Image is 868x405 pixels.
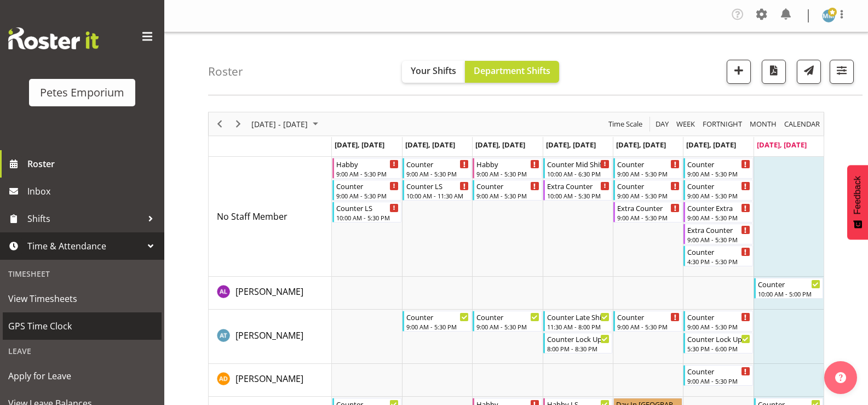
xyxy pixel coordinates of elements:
span: [DATE], [DATE] [546,140,596,150]
div: No Staff Member"s event - Counter Begin From Wednesday, August 27, 2025 at 9:00:00 AM GMT+12:00 E... [473,180,542,201]
div: Counter [336,180,399,191]
button: Add a new shift [727,60,751,84]
div: Counter [687,158,750,169]
div: Counter Extra [687,202,750,213]
img: Rosterit website logo [8,27,99,49]
span: No Staff Member [217,210,288,223]
button: Your Shifts [402,61,465,83]
td: Abigail Lane resource [209,277,332,310]
div: Habby [476,158,539,169]
span: Week [675,117,696,131]
button: Fortnight [701,117,744,131]
div: 8:00 PM - 8:30 PM [547,344,610,353]
span: Shifts [27,210,142,227]
div: No Staff Member"s event - Habby Begin From Monday, August 25, 2025 at 9:00:00 AM GMT+12:00 Ends A... [332,158,401,179]
button: Feedback - Show survey [847,165,868,239]
h4: Roster [208,65,243,78]
span: Fortnight [702,117,743,131]
div: Counter [758,278,820,289]
a: GPS Time Clock [3,312,162,340]
div: Alex-Micheal Taniwha"s event - Counter Late Shift Begin From Thursday, August 28, 2025 at 11:30:0... [543,311,612,332]
div: Next [229,112,248,135]
div: 10:00 AM - 5:30 PM [547,191,610,200]
div: Alex-Micheal Taniwha"s event - Counter Lock Up Begin From Thursday, August 28, 2025 at 8:00:00 PM... [543,333,612,353]
div: Counter LS [336,202,399,213]
span: Your Shifts [411,65,456,77]
div: Counter Lock Up [687,333,750,344]
span: [DATE], [DATE] [616,140,666,150]
div: Counter [406,311,469,322]
div: Counter [617,158,680,169]
div: No Staff Member"s event - Extra Counter Begin From Saturday, August 30, 2025 at 9:00:00 AM GMT+12... [683,224,752,244]
span: [PERSON_NAME] [235,286,303,298]
div: No Staff Member"s event - Extra Counter Begin From Thursday, August 28, 2025 at 10:00:00 AM GMT+1... [543,180,612,201]
span: [DATE], [DATE] [475,140,525,150]
div: No Staff Member"s event - Counter Begin From Saturday, August 30, 2025 at 9:00:00 AM GMT+12:00 En... [683,180,752,201]
div: Alex-Micheal Taniwha"s event - Counter Begin From Wednesday, August 27, 2025 at 9:00:00 AM GMT+12... [473,311,542,332]
div: No Staff Member"s event - Habby Begin From Wednesday, August 27, 2025 at 9:00:00 AM GMT+12:00 End... [473,158,542,179]
div: Counter [687,366,750,377]
div: 5:30 PM - 6:00 PM [687,344,750,353]
div: No Staff Member"s event - Counter Mid Shift Begin From Thursday, August 28, 2025 at 10:00:00 AM G... [543,158,612,179]
div: Counter [687,311,750,322]
div: Leave [3,340,162,362]
span: Time & Attendance [27,238,142,254]
div: Alex-Micheal Taniwha"s event - Counter Begin From Saturday, August 30, 2025 at 9:00:00 AM GMT+12:... [683,311,752,332]
td: No Staff Member resource [209,157,332,277]
div: 11:30 AM - 8:00 PM [547,322,610,331]
button: Month [783,117,822,131]
div: 10:00 AM - 11:30 AM [406,191,469,200]
div: Extra Counter [687,224,750,235]
div: 9:00 AM - 5:30 PM [687,322,750,331]
button: Department Shifts [465,61,559,83]
span: Roster [27,156,159,172]
div: 9:00 AM - 5:30 PM [476,322,539,331]
div: 10:00 AM - 6:30 PM [547,169,610,178]
div: No Staff Member"s event - Counter Begin From Friday, August 29, 2025 at 9:00:00 AM GMT+12:00 Ends... [613,180,682,201]
a: [PERSON_NAME] [235,285,303,298]
div: 9:00 AM - 5:30 PM [617,169,680,178]
div: No Staff Member"s event - Counter Begin From Saturday, August 30, 2025 at 4:30:00 PM GMT+12:00 En... [683,246,752,266]
div: No Staff Member"s event - Counter LS Begin From Tuesday, August 26, 2025 at 10:00:00 AM GMT+12:00... [403,180,472,201]
span: calendar [783,117,821,131]
div: 9:00 AM - 5:30 PM [687,235,750,244]
div: Counter [617,180,680,191]
img: mandy-mosley3858.jpg [822,9,835,22]
button: Timeline Day [654,117,671,131]
div: 9:00 AM - 5:30 PM [687,377,750,385]
div: Abigail Lane"s event - Counter Begin From Sunday, August 31, 2025 at 10:00:00 AM GMT+12:00 Ends A... [754,278,823,299]
div: No Staff Member"s event - Counter LS Begin From Monday, August 25, 2025 at 10:00:00 AM GMT+12:00 ... [332,202,401,223]
div: No Staff Member"s event - Counter Begin From Saturday, August 30, 2025 at 9:00:00 AM GMT+12:00 En... [683,158,752,179]
div: Counter LS [406,180,469,191]
div: 9:00 AM - 5:30 PM [617,322,680,331]
span: Month [749,117,778,131]
div: 9:00 AM - 5:30 PM [687,191,750,200]
div: Amelia Denz"s event - Counter Begin From Saturday, August 30, 2025 at 9:00:00 AM GMT+12:00 Ends A... [683,365,752,386]
button: Timeline Week [675,117,697,131]
div: Alex-Micheal Taniwha"s event - Counter Begin From Tuesday, August 26, 2025 at 9:00:00 AM GMT+12:0... [403,311,472,332]
button: August 25 - 31, 2025 [250,117,323,131]
div: Counter [687,180,750,191]
div: Counter Mid Shift [547,158,610,169]
span: Apply for Leave [8,368,156,384]
td: Alex-Micheal Taniwha resource [209,310,332,364]
button: Time Scale [607,117,645,131]
span: GPS Time Clock [8,318,156,334]
div: No Staff Member"s event - Counter Begin From Monday, August 25, 2025 at 9:00:00 AM GMT+12:00 Ends... [332,180,401,201]
a: [PERSON_NAME] [235,329,303,342]
span: [DATE], [DATE] [405,140,455,150]
div: Counter [476,311,539,322]
div: 9:00 AM - 5:30 PM [406,322,469,331]
span: Time Scale [607,117,643,131]
div: Counter Lock Up [547,333,610,344]
div: No Staff Member"s event - Counter Begin From Friday, August 29, 2025 at 9:00:00 AM GMT+12:00 Ends... [613,158,682,179]
td: Amelia Denz resource [209,364,332,397]
span: [DATE] - [DATE] [250,117,309,131]
span: [DATE], [DATE] [335,140,384,150]
div: 9:00 AM - 5:30 PM [336,169,399,178]
div: Extra Counter [547,180,610,191]
button: Filter Shifts [830,60,854,84]
span: Feedback [853,176,863,214]
div: 10:00 AM - 5:30 PM [336,213,399,222]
